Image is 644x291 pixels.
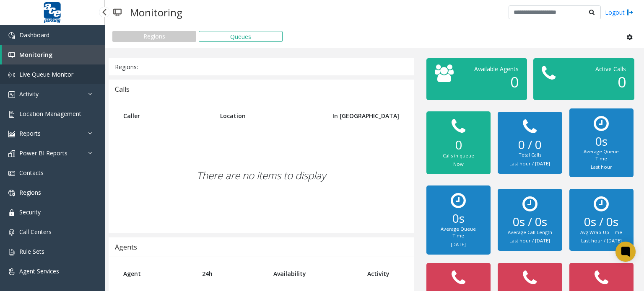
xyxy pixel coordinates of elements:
[117,263,196,284] th: Agent
[361,263,405,284] th: Activity
[19,129,41,137] span: Reports
[112,31,196,42] button: Regions
[8,32,15,39] img: 'icon'
[8,209,15,216] img: 'icon'
[435,211,482,226] h2: 0s
[2,45,105,64] a: Monitoring
[115,242,137,252] div: Agents
[453,161,464,167] small: Now
[618,72,626,92] span: 0
[510,72,519,92] span: 0
[115,63,138,71] span: Regions:
[196,263,267,284] th: 24h
[19,169,44,177] span: Contacts
[8,150,15,157] img: 'icon'
[19,31,49,39] span: Dashboard
[8,190,15,196] img: 'icon'
[126,2,187,23] h3: Monitoring
[320,106,405,126] th: In [GEOGRAPHIC_DATA]
[509,160,550,167] small: Last hour / [DATE]
[451,241,466,247] small: [DATE]
[19,267,59,275] span: Agent Services
[19,110,81,118] span: Location Management
[8,72,15,78] img: 'icon'
[8,131,15,137] img: 'icon'
[8,111,15,118] img: 'icon'
[474,65,519,73] span: Available Agents
[591,164,612,170] small: Last hour
[578,215,625,229] h2: 0s / 0s
[214,106,319,126] th: Location
[19,247,44,255] span: Rule Sets
[19,228,52,236] span: Call Centers
[581,237,622,244] small: Last hour / [DATE]
[435,137,482,152] h2: 0
[8,268,15,275] img: 'icon'
[19,51,52,59] span: Monitoring
[19,188,41,196] span: Regions
[115,84,130,95] div: Calls
[117,126,405,225] div: There are no items to display
[506,138,553,152] h2: 0 / 0
[19,90,39,98] span: Activity
[117,106,214,126] th: Caller
[435,152,482,160] div: Calls in queue
[19,70,73,78] span: Live Queue Monitor
[506,152,553,159] div: Total Calls
[267,263,361,284] th: Availability
[509,237,550,244] small: Last hour / [DATE]
[578,229,625,236] div: Avg Wrap-Up Time
[8,91,15,98] img: 'icon'
[199,31,283,42] button: Queues
[627,8,634,17] img: logout
[578,134,625,149] h2: 0s
[8,52,15,59] img: 'icon'
[435,226,482,239] div: Average Queue Time
[8,249,15,255] img: 'icon'
[506,215,553,229] h2: 0s / 0s
[605,8,634,17] a: Logout
[19,208,41,216] span: Security
[595,65,626,73] span: Active Calls
[113,2,122,23] img: pageIcon
[19,149,68,157] span: Power BI Reports
[506,229,553,236] div: Average Call Length
[8,229,15,236] img: 'icon'
[578,148,625,162] div: Average Queue Time
[8,170,15,177] img: 'icon'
